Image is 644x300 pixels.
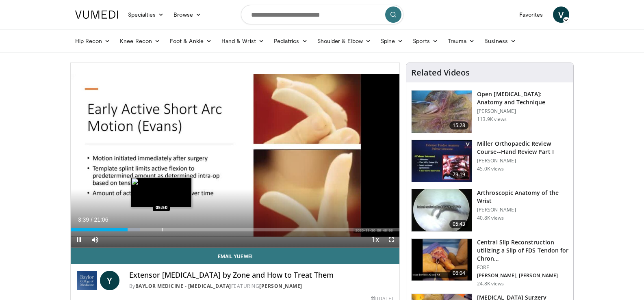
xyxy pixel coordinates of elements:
a: Y [100,271,119,290]
div: Progress Bar [71,228,400,231]
a: Business [479,33,521,49]
img: miller_1.png.150x105_q85_crop-smart_upscale.jpg [412,140,472,182]
img: Baylor Medicine - Hand Surgery [77,271,97,290]
a: 06:04 Central Slip Reconstruction utilizing a Slip of FDS Tendon for Chron… FORE [PERSON_NAME], [... [411,238,568,287]
a: Sports [408,33,443,49]
input: Search topics, interventions [241,5,403,24]
img: a6f1be81-36ec-4e38-ae6b-7e5798b3883c.150x105_q85_crop-smart_upscale.jpg [412,189,472,231]
img: VuMedi Logo [75,11,118,19]
a: Spine [376,33,408,49]
div: By FEATURING [129,283,393,290]
a: Shoulder & Elbow [312,33,376,49]
a: V [553,6,569,23]
h3: Open [MEDICAL_DATA]: Anatomy and Technique [477,90,568,106]
a: Hip Recon [70,33,115,49]
span: 3:39 [78,216,89,223]
p: [PERSON_NAME] [477,207,568,213]
img: Bindra_-_open_carpal_tunnel_2.png.150x105_q85_crop-smart_upscale.jpg [412,91,472,133]
img: a3caf157-84ca-44da-b9c8-ceb8ddbdfb08.150x105_q85_crop-smart_upscale.jpg [412,239,472,281]
a: Foot & Ankle [165,33,217,49]
a: Specialties [123,6,169,23]
a: Favorites [514,6,548,23]
h4: Extensor [MEDICAL_DATA] by Zone and How to Treat Them [129,271,393,280]
h3: Central Slip Reconstruction utilizing a Slip of FDS Tendon for Chron… [477,238,568,263]
p: [PERSON_NAME], [PERSON_NAME] [477,272,568,279]
span: 06:04 [449,269,469,277]
a: Pediatrics [269,33,312,49]
h3: Miller Orthopaedic Review Course--Hand Review Part I [477,140,568,156]
span: 79:19 [449,171,469,179]
button: Playback Rate [367,231,383,248]
span: 05:43 [449,220,469,228]
a: Hand & Wrist [217,33,269,49]
button: Mute [87,231,103,248]
video-js: Video Player [71,63,400,248]
p: [PERSON_NAME] [477,158,568,164]
img: image.jpeg [131,177,192,207]
p: FORE [477,264,568,271]
a: Knee Recon [115,33,165,49]
a: Trauma [443,33,480,49]
span: 15:28 [449,121,469,129]
p: 113.9K views [477,116,507,123]
a: 15:28 Open [MEDICAL_DATA]: Anatomy and Technique [PERSON_NAME] 113.9K views [411,90,568,133]
a: 05:43 Arthroscopic Anatomy of the Wrist [PERSON_NAME] 40.8K views [411,189,568,232]
button: Fullscreen [383,231,399,248]
p: 24.8K views [477,281,504,287]
span: / [91,216,93,223]
a: Email Yuewei [71,248,400,264]
a: [PERSON_NAME] [259,283,302,289]
p: 40.8K views [477,215,504,221]
a: Baylor Medicine - [MEDICAL_DATA] [135,283,231,289]
p: [PERSON_NAME] [477,108,568,114]
h4: Related Videos [411,68,470,78]
h3: Arthroscopic Anatomy of the Wrist [477,189,568,205]
button: Pause [71,231,87,248]
a: Browse [169,6,206,23]
a: 79:19 Miller Orthopaedic Review Course--Hand Review Part I [PERSON_NAME] 45.0K views [411,140,568,183]
span: 21:06 [94,216,108,223]
p: 45.0K views [477,166,504,172]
